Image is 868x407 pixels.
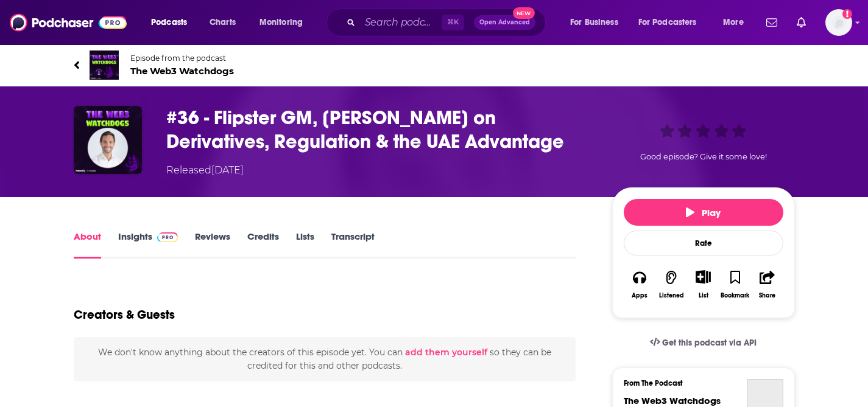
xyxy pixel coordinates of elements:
[761,12,782,33] a: Show notifications dropdown
[723,14,744,31] span: More
[662,338,757,348] span: Get this podcast via API
[166,106,593,153] h1: #36 - Flipster GM, Ben Grolimund on Derivatives, Regulation & the UAE Advantage
[479,19,530,26] span: Open Advanced
[10,11,127,34] img: Podchaser - Follow, Share and Rate Podcasts
[195,231,230,259] a: Reviews
[251,13,319,32] button: open menu
[570,14,618,31] span: For Business
[751,262,783,307] button: Share
[74,307,175,322] h2: Creators & Guests
[632,292,647,299] div: Apps
[74,231,101,259] a: About
[624,262,655,307] button: Apps
[691,270,716,284] button: Show More Button
[151,14,187,31] span: Podcasts
[130,65,234,77] span: The Web3 Watchdogs
[143,13,203,32] button: open menu
[659,292,684,299] div: Listened
[90,50,119,80] img: The Web3 Watchdogs
[630,13,715,32] button: open menu
[624,395,721,406] a: The Web3 Watchdogs
[202,13,243,32] a: Charts
[74,50,434,80] a: The Web3 WatchdogsEpisode from the podcastThe Web3 Watchdogs
[624,379,774,388] h3: From The Podcast
[157,232,178,242] img: Podchaser Pro
[259,14,303,31] span: Monitoring
[825,9,852,36] button: Show profile menu
[624,231,783,256] div: Rate
[98,347,551,371] span: We don't know anything about the creators of this episode yet . You can so they can be credited f...
[338,9,557,37] div: Search podcasts, credits, & more...
[360,13,442,32] input: Search podcasts, credits, & more...
[562,13,633,32] button: open menu
[842,9,852,19] svg: Add a profile image
[405,347,487,357] button: add them yourself
[825,9,852,36] img: User Profile
[686,207,721,218] span: Play
[721,292,749,299] div: Bookmark
[640,152,767,161] span: Good episode? Give it some love!
[442,15,464,30] span: ⌘ K
[296,231,314,259] a: Lists
[792,12,811,33] a: Show notifications dropdown
[655,262,687,307] button: Listened
[638,14,697,31] span: For Podcasters
[166,163,244,178] div: Released [DATE]
[719,262,751,307] button: Bookmark
[687,262,719,307] div: Show More ButtonList
[118,231,178,259] a: InsightsPodchaser Pro
[474,15,535,30] button: Open AdvancedNew
[759,292,775,299] div: Share
[513,7,535,19] span: New
[715,13,759,32] button: open menu
[247,231,279,259] a: Credits
[210,14,236,31] span: Charts
[825,9,852,36] span: Logged in as WachsmanSG
[699,291,708,299] div: List
[74,106,142,174] img: #36 - Flipster GM, Ben Grolimund on Derivatives, Regulation & the UAE Advantage
[640,328,767,358] a: Get this podcast via API
[624,199,783,226] button: Play
[331,231,375,259] a: Transcript
[130,54,234,63] span: Episode from the podcast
